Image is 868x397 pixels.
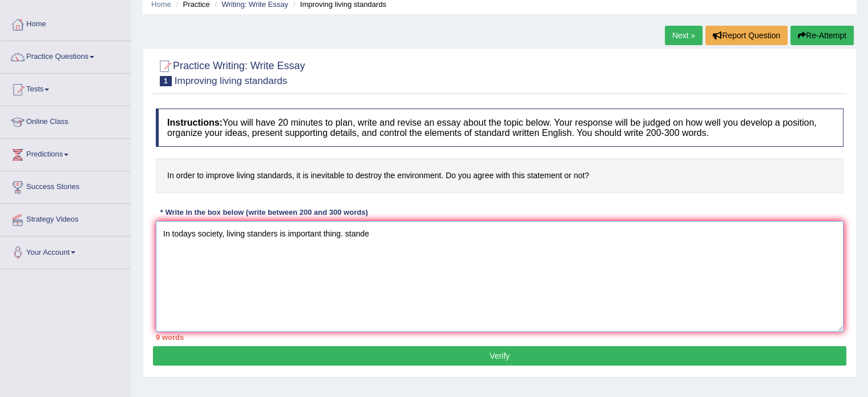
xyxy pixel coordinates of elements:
h4: In order to improve living standards, it is inevitable to destroy the environment. Do you agree w... [156,158,843,193]
a: Your Account [1,236,131,265]
a: Practice Questions [1,41,131,70]
h4: You will have 20 minutes to plan, write and revise an essay about the topic below. Your response ... [156,109,843,147]
b: Instructions: [167,118,223,127]
a: Success Stories [1,171,131,200]
h2: Practice Writing: Write Essay [156,58,305,86]
small: Improving living standards [175,75,287,86]
a: Next » [665,26,703,45]
div: * Write in the box below (write between 200 and 300 words) [156,207,372,218]
a: Strategy Videos [1,204,131,232]
button: Re-Attempt [790,26,854,45]
a: Predictions [1,139,131,167]
span: 1 [160,76,172,86]
a: Tests [1,74,131,102]
div: 9 words [156,332,843,343]
button: Report Question [705,26,788,45]
a: Online Class [1,106,131,135]
a: Home [1,9,131,37]
button: Verify [153,346,846,366]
